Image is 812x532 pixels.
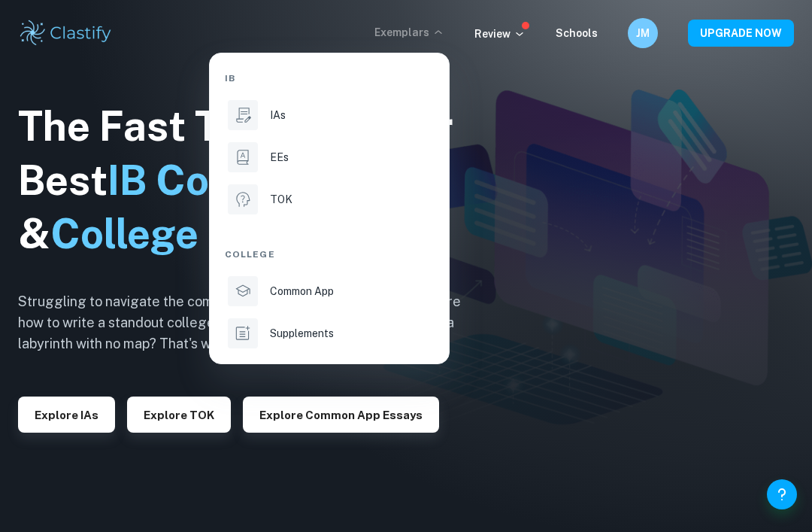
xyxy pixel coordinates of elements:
p: Common App [270,283,334,299]
p: IAs [270,107,286,123]
a: Supplements [225,315,434,351]
span: IB [225,71,235,85]
p: Supplements [270,325,334,342]
a: TOK [225,181,434,217]
p: TOK [270,191,292,208]
p: EEs [270,149,289,166]
a: IAs [225,97,434,133]
a: EEs [225,139,434,175]
span: College [225,248,275,261]
a: Common App [225,273,434,309]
